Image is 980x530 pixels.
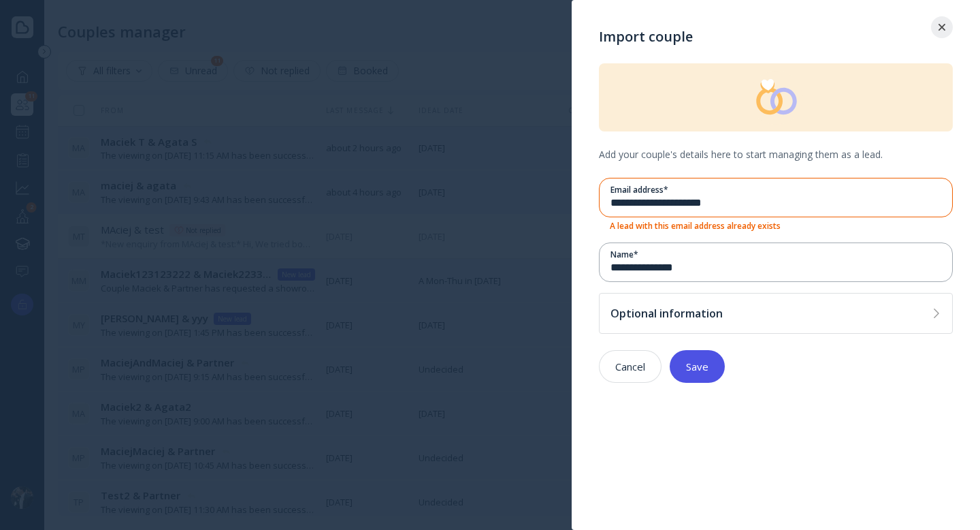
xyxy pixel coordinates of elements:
div: Optional information [610,307,926,320]
div: Save [686,361,708,372]
div: Name * [610,249,941,260]
div: Import couple [599,27,953,63]
div: Add your couple's details here to start managing them as a lead. [599,131,953,178]
p: A lead with this email address already exists [599,217,953,232]
button: Save [670,350,725,383]
button: Cancel [599,350,661,383]
div: Email address * [610,184,941,196]
div: Cancel [615,361,645,372]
